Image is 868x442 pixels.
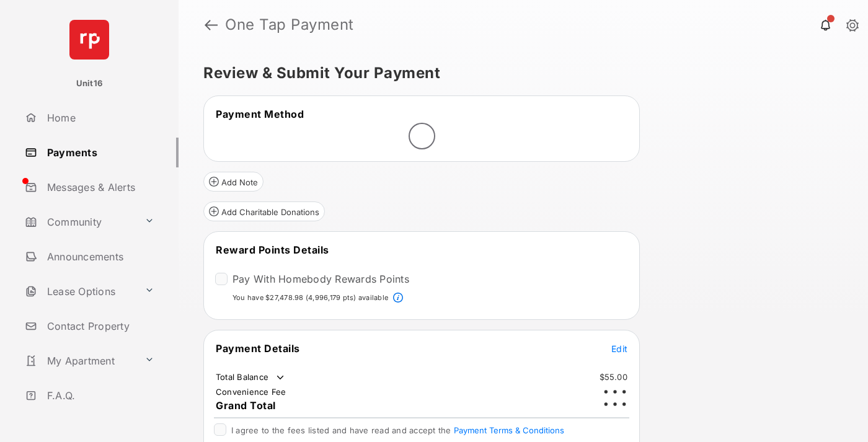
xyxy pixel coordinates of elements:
span: Grand Total [216,399,276,412]
a: Announcements [20,242,179,272]
h5: Review & Submit Your Payment [203,66,833,81]
a: Payments [20,138,179,167]
span: I agree to the fees listed and have read and accept the [231,425,564,435]
button: Add Note [203,172,263,192]
a: My Apartment [20,346,139,376]
button: Add Charitable Donations [203,201,325,221]
a: Community [20,207,139,237]
p: You have $27,478.98 (4,996,179 pts) available [232,293,388,303]
span: Payment Details [216,342,300,355]
td: Total Balance [215,371,286,384]
a: Messages & Alerts [20,172,179,202]
strong: One Tap Payment [225,17,354,32]
td: $55.00 [599,371,629,382]
a: Contact Property [20,311,179,341]
span: Edit [611,343,627,354]
span: Payment Method [216,108,304,120]
img: svg+xml;base64,PHN2ZyB4bWxucz0iaHR0cDovL3d3dy53My5vcmcvMjAwMC9zdmciIHdpZHRoPSI2NCIgaGVpZ2h0PSI2NC... [69,20,109,60]
a: Home [20,103,179,133]
button: I agree to the fees listed and have read and accept the [454,425,564,435]
button: Edit [611,342,627,355]
a: F.A.Q. [20,381,179,410]
span: Reward Points Details [216,244,329,256]
p: Unit16 [76,77,103,90]
a: Lease Options [20,276,139,306]
label: Pay With Homebody Rewards Points [232,273,409,285]
td: Convenience Fee [215,386,287,397]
